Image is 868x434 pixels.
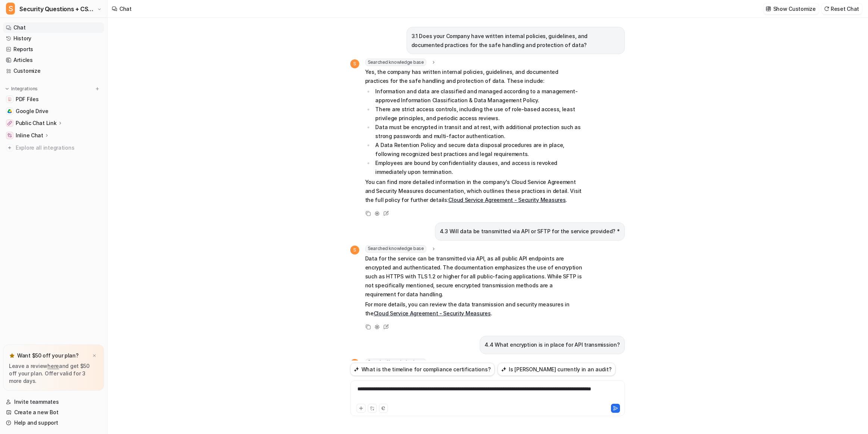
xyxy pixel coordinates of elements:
[773,5,816,13] p: Show Customize
[3,66,104,76] a: Customize
[3,94,104,104] a: PDF FilesPDF Files
[373,123,583,141] li: Data must be encrypted in transit and at rest, with additional protection such as strong password...
[16,96,38,103] span: PDF Files
[92,353,97,358] img: x
[440,227,620,236] p: 4.3 Will data be transmitted via API or SFTP for the service provided? *
[498,363,615,376] button: Is [PERSON_NAME] currently in an audit?
[3,418,104,428] a: Help and support
[119,5,132,13] div: Chat
[9,353,15,359] img: star
[16,119,57,127] p: Public Chat Link
[3,143,104,153] a: Explore all integrations
[3,55,104,65] a: Articles
[95,86,100,91] img: menu_add.svg
[350,59,359,68] span: S
[764,3,819,14] button: Show Customize
[16,132,43,139] p: Inline Chat
[19,4,95,14] span: Security Questions + CSA for eesel
[365,245,426,253] span: Searched knowledge base
[373,87,583,105] li: Information and data are classified and managed according to a management-approved Information Cl...
[365,68,583,85] p: Yes, the company has written internal policies, guidelines, and documented practices for the safe...
[373,141,583,159] li: A Data Retention Policy and secure data disposal procedures are in place, following recognized be...
[373,105,583,123] li: There are strict access controls, including the use of role-based access, least privilege princip...
[411,32,620,50] p: 3.1 Does your Company have written internal policies, guidelines, and documented practices for th...
[365,254,583,299] p: Data for the service can be transmitted via API, as all public API endpoints are encrypted and au...
[374,310,491,316] a: Cloud Service Agreement - Security Measures
[766,6,771,12] img: customize
[824,6,829,12] img: reset
[16,142,101,154] span: Explore all integrations
[365,178,583,204] p: You can find more detailed information in the company's Cloud Service Agreement and Security Meas...
[47,363,59,369] a: here
[448,197,565,203] a: Cloud Service Agreement - Security Measures
[350,363,495,376] button: What is the timeline for compliance certifications?
[350,246,359,255] span: S
[6,3,15,15] span: S
[9,362,98,385] p: Leave a review and get $50 off your plan. Offer valid for 3 more days.
[365,59,426,66] span: Searched knowledge base
[3,397,104,407] a: Invite teammates
[365,300,583,318] p: For more details, you can review the data transmission and security measures in the .
[373,159,583,177] li: Employees are bound by confidentiality clauses, and access is revoked immediately upon termination.
[7,133,12,138] img: Inline Chat
[7,109,12,113] img: Google Drive
[3,22,104,33] a: Chat
[485,340,620,349] p: 4.4 What encryption is in place for API transmission?
[11,86,38,92] p: Integrations
[3,44,104,54] a: Reports
[3,85,40,93] button: Integrations
[6,144,13,152] img: explore all integrations
[3,407,104,418] a: Create a new Bot
[3,33,104,44] a: History
[822,3,862,14] button: Reset Chat
[4,86,10,91] img: expand menu
[16,107,48,115] span: Google Drive
[3,106,104,116] a: Google DriveGoogle Drive
[17,352,79,359] p: Want $50 off your plan?
[350,359,359,368] span: S
[365,359,426,366] span: Searched knowledge base
[7,97,12,102] img: PDF Files
[7,121,12,125] img: Public Chat Link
